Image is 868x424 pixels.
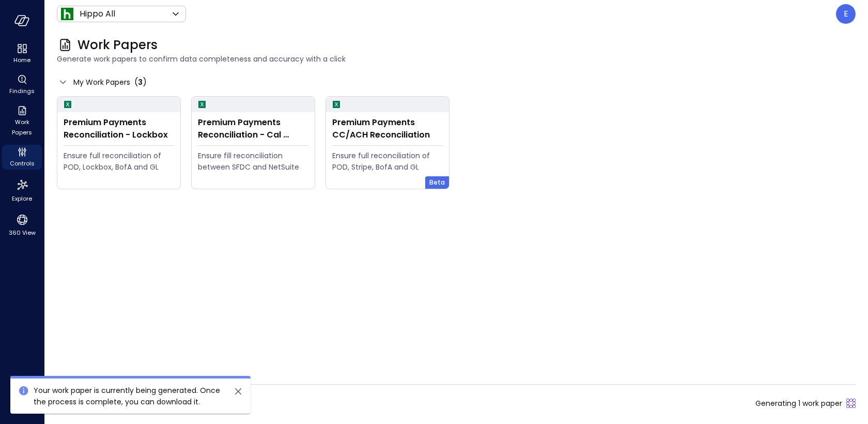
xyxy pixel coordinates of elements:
[138,77,143,87] span: 3
[10,158,35,169] span: Controls
[2,72,42,97] div: Findings
[78,37,158,53] span: Work Papers
[80,8,115,20] p: Hippo All
[332,116,443,141] div: Premium Payments CC/ACH Reconciliation
[9,86,35,96] span: Findings
[232,385,244,398] button: close
[2,176,42,205] div: Explore
[2,145,42,170] div: Controls
[332,150,443,173] div: Ensure full reconciliation of POD, Stripe, BofA and GL
[2,103,42,139] div: Work Papers
[13,55,30,65] span: Home
[64,150,174,173] div: Ensure full reconciliation of POD, Lockbox, BofA and GL
[846,399,856,408] div: Sliding puzzle loader
[2,211,42,239] div: 360 View
[198,116,308,141] div: Premium Payments Reconciliation - Cal Atlantic
[844,8,848,20] p: E
[429,177,445,188] span: Beta
[64,116,174,141] div: Premium Payments Reconciliation - Lockbox
[61,8,73,20] img: Icon
[9,228,36,238] span: 360 View
[12,193,32,204] span: Explore
[755,398,842,409] span: Generating 1 work paper
[6,117,38,138] span: Work Papers
[2,41,42,66] div: Home
[836,4,856,24] div: Eleanor Yehudai
[34,385,220,407] span: Your work paper is currently being generated. Once the process is complete, you can download it.
[134,76,147,88] div: ( )
[73,77,130,88] span: My Work Papers
[57,53,856,65] span: Generate work papers to confirm data completeness and accuracy with a click
[198,150,308,173] div: Ensure fill reconciliation between SFDC and NetSuite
